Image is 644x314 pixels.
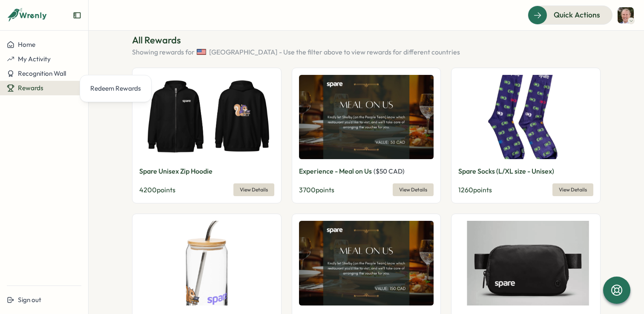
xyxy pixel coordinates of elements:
[552,183,593,196] button: View Details
[374,167,405,175] span: ( $ 50 CAD )
[132,47,195,57] span: Showing rewards for
[73,11,81,20] button: Expand sidebar
[399,184,427,196] span: View Details
[393,183,434,196] button: View Details
[240,184,268,196] span: View Details
[299,186,334,194] span: 3700 points
[18,84,43,92] span: Rewards
[458,221,593,305] img: Spare x Lulu Beltbag
[196,47,207,57] img: United States
[209,47,277,57] span: [GEOGRAPHIC_DATA]
[458,186,492,194] span: 1260 points
[139,221,274,305] img: Sammy the Squirrel Tumbler
[90,84,141,93] div: Redeem Rewards
[18,40,35,49] span: Home
[233,183,274,196] button: View Details
[18,296,41,304] span: Sign out
[18,55,51,63] span: My Activity
[458,166,554,177] p: Spare Socks (L/XL size - Unisex)
[559,184,587,196] span: View Details
[299,75,434,160] img: Experience - Meal on Us
[299,166,372,177] p: Experience - Meal on Us
[299,221,434,305] img: Experience - Meal on Us
[87,80,144,97] a: Redeem Rewards
[279,47,460,57] span: - Use the filter above to view rewards for different countries
[139,186,175,194] span: 4200 points
[132,34,601,47] p: All Rewards
[528,6,612,24] button: Quick Actions
[458,75,593,160] img: Spare Socks (L/XL size - Unisex)
[139,75,274,160] img: Spare Unisex Zip Hoodie
[618,7,634,23] img: Karl Nicholson
[139,166,213,177] p: Spare Unisex Zip Hoodie
[18,69,66,77] span: Recognition Wall
[554,9,600,20] span: Quick Actions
